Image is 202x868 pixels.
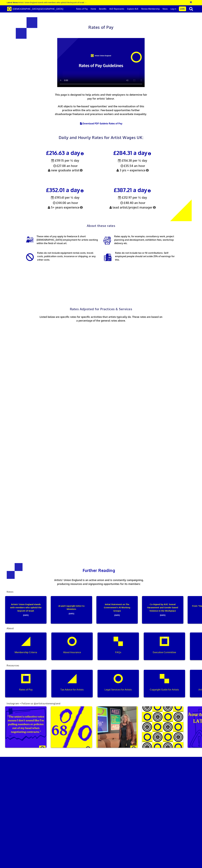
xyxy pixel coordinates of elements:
p: Rates do not include equipment rental costs, travel costs, publication costs, insurance or shippi... [23,251,101,264]
h3: £284.31 a day [101,150,164,156]
a: Latest News:Artists’ Union England stands with members who uphold the boycott of Israel → [7,1,87,4]
a: Tax Advice for Artists [49,670,95,697]
a: News [161,5,169,12]
p: Rates apply to, for example, consultancy work, project planning and development, exhibition fees,... [101,235,179,248]
p: Rates of Pay [7,688,44,691]
span: [DATE] [9,612,42,617]
span: £156.38 per ½ day [118,158,147,162]
p: Tax Advice for Artists [53,688,91,691]
a: Copyright Guide for Artists [142,670,187,697]
a: About Insurance [49,632,95,660]
p: AI and Copyright letter to Ministers [55,604,88,615]
a: Rates of Pay [75,5,89,12]
p: Copyright Guide for Artists [146,688,183,691]
p: Membership Criteria [7,650,44,654]
p: Listed below are specific rates for specific activities that artists typically do. These rates ar... [37,315,165,323]
span: [DATE] [146,612,179,617]
span: ½ [52,157,53,164]
span: £44.00 an hour 5+ years experience [47,195,83,209]
a: Artists’ Union England stands with members who uphold the boycott of Israel[DATE] [3,596,49,624]
a: Co-Signed by AUE: Sexual Harassment and Gender-based Violence in the Workplace[DATE] [140,596,186,624]
p: This page is designed to help artists and their employers to determine fair pay for artists’ labo... [54,93,148,116]
p: Initial Statement on The Government's AI Working Groups [101,603,134,617]
span: to Rates of Pay [106,122,123,125]
a: FAQs [95,632,141,660]
span: £193.61 per ½ day [51,195,79,199]
p: Artists’ Union England stands with members who uphold the boycott of Israel [9,603,42,617]
span: £48.40 an hour lead artist/project manager [109,195,156,209]
a: Explore AUE [126,5,140,12]
span: Further Reading [83,568,115,573]
p: FAQs [100,650,137,654]
p: Artists’ Union England is an active union and is constantly campaigning, producing resources and ... [52,578,146,586]
a: Brand [DEMOGRAPHIC_DATA][GEOGRAPHIC_DATA] [5,5,65,12]
span: [DEMOGRAPHIC_DATA][GEOGRAPHIC_DATA] [13,7,63,10]
h3: £352.01 a day [34,187,97,193]
strong: Latest News: [7,1,18,4]
a: AUE Represents [108,5,126,12]
span: [DATE] [55,611,88,615]
a: Membership Criteria [3,632,49,660]
a: Executive Committee [142,632,187,660]
a: Download PDF Guideto Rates of Pay [80,122,123,125]
a: Join [179,6,186,11]
a: Rates of Pay [3,670,49,697]
a: Legal Services for Artists [95,670,141,697]
h3: £387.21 a day [101,187,164,193]
p: Legal Services for Artists [100,688,137,691]
p: Rates do not include tax or NI contributions. Self-employed people should set aside 25% of earnin... [101,251,179,264]
span: £35.54 an hour 3 yrs + experience [116,158,149,172]
span: ½ [52,194,53,201]
a: Home [89,5,98,12]
p: Co-Signed by AUE: Sexual Harassment and Gender-based Violence in the Workplace [146,603,179,617]
span: Daily and Hourly Rates for Artist Wages UK: [59,135,143,140]
p: Executive Committee [146,650,183,654]
a: Log in [169,5,178,12]
p: About Insurance [53,650,91,654]
p: These rates of pay apply to freelance & short [DEMOGRAPHIC_DATA] employment for artists working w... [23,235,101,246]
a: Initial Statement on The Government's AI Working Groups[DATE] [94,596,140,624]
span: [DATE] [101,612,134,617]
a: Renew Membership [140,5,161,12]
span: Rates of Pay [88,25,113,30]
span: ½ [119,194,120,201]
h2: About these rates [23,224,179,227]
span: ½ [119,157,120,164]
a: Benefits [98,5,108,12]
h3: £216.63 a day [34,150,97,156]
span: £119.15 per ½ day [51,158,79,162]
h2: Rates Adjusted for Practices & Services [5,307,197,311]
a: AI and Copyright letter to Ministers[DATE] [49,596,94,624]
button: search [187,6,196,12]
span: £212.97 per ½ day [118,195,147,199]
span: £27.08 an hour new graduate artist [47,158,83,172]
